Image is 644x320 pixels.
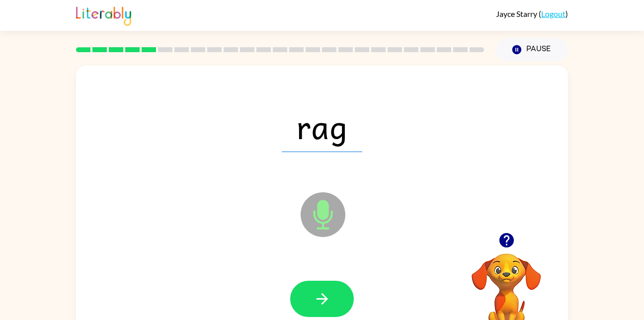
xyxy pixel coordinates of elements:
span: rag [282,100,362,152]
span: Jayce Starry [496,9,539,18]
div: ( ) [496,9,568,18]
img: Literably [76,4,131,26]
a: Logout [541,9,565,18]
button: Pause [496,38,568,61]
